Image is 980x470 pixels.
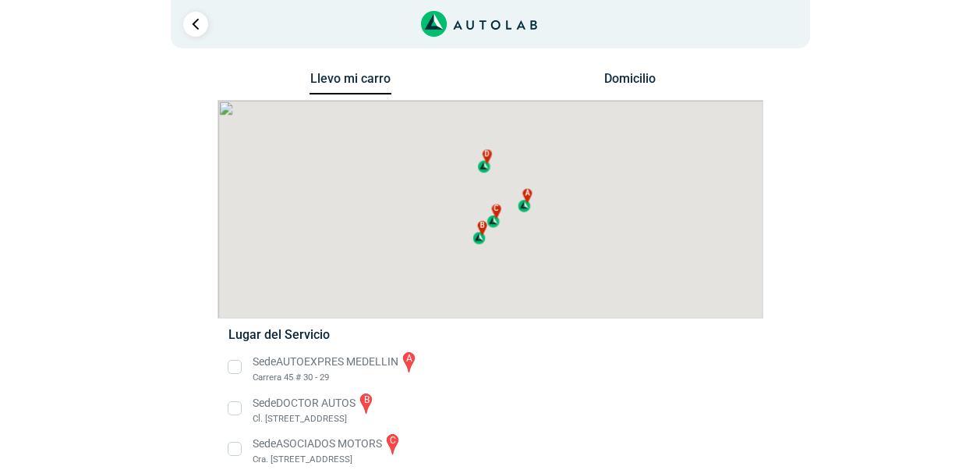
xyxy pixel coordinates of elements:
span: d [484,149,489,160]
button: Domicilio [589,71,670,94]
a: Ir al paso anterior [183,12,208,37]
h5: Lugar del Servicio [228,327,752,342]
a: Link al sitio de autolab [421,16,537,30]
span: b [479,221,484,232]
span: c [494,204,498,215]
button: Llevo mi carro [310,71,391,95]
span: a [525,189,529,200]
